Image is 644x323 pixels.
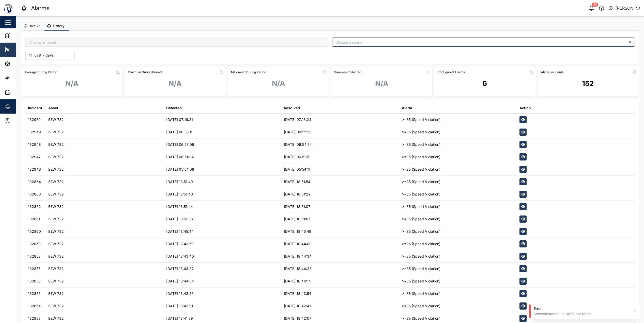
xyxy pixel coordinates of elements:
[48,117,64,122] div: BEW 732
[48,254,64,259] div: BEW 732
[166,278,194,284] div: [DATE] 18:44:04
[166,179,193,185] div: [DATE] 18:51:49
[48,167,64,172] div: BEW 732
[13,104,29,109] div: Alarms
[519,253,527,260] button: View
[28,229,41,234] div: 132860
[402,254,440,259] div: >=85 (Speed Violation)
[582,78,594,89] div: 152
[48,291,64,296] div: BEW 732
[272,78,285,89] div: N/A
[53,24,65,28] span: History
[48,129,64,135] div: BEW 732
[34,51,54,60] span: Last 7 days
[284,105,300,111] div: Resolved
[48,191,64,197] div: BEW 732
[519,105,531,111] div: Action
[28,179,41,185] div: 132864
[402,291,440,296] div: >=85 (Speed Violation)
[28,204,41,209] div: 132862
[28,129,41,135] div: 132949
[402,278,440,284] div: >=85 (Speed Violation)
[166,142,194,147] div: [DATE] 06:55:09
[519,315,527,322] button: View
[25,51,75,60] button: Last 7 days
[519,166,527,173] button: View
[284,229,311,234] div: [DATE] 18:45:49
[402,241,440,247] div: >=85 (Speed Violation)
[519,153,527,160] button: View
[284,179,310,185] div: [DATE] 18:51:54
[166,191,193,197] div: [DATE] 18:51:40
[166,303,193,309] div: [DATE] 18:43:01
[13,47,36,52] div: Dashboard
[284,254,312,259] div: [DATE] 18:44:34
[166,129,193,135] div: [DATE] 06:55:13
[13,75,25,81] div: Sites
[28,291,40,296] div: 132855
[166,229,194,234] div: [DATE] 18:45:44
[13,118,27,123] div: Tasks
[65,78,79,89] div: N/A
[166,241,194,247] div: [DATE] 18:43:59
[231,70,266,74] div: Maximum During Period
[402,179,440,185] div: >=85 (Speed Violation)
[166,117,193,122] div: [DATE] 07:16:21
[519,240,527,247] button: View
[13,33,25,38] div: Map
[519,290,527,297] button: View
[48,154,64,160] div: BEW 732
[13,89,30,95] div: Reports
[28,117,41,122] div: 132950
[534,306,629,311] div: Error
[48,316,64,321] div: BEW 732
[30,24,40,28] span: Active
[402,142,440,147] div: >=85 (Speed Violation)
[48,266,64,272] div: BEW 732
[166,154,194,160] div: [DATE] 06:51:24
[31,4,50,13] div: Alarms
[519,141,527,148] button: View
[28,167,41,172] div: 132946
[402,167,440,172] div: >=85 (Speed Violation)
[28,241,41,247] div: 132859
[519,203,527,210] button: View
[48,142,64,147] div: BEW 732
[437,70,465,74] div: Configured Alarms
[28,154,41,160] div: 132947
[284,154,311,160] div: [DATE] 06:51:19
[166,316,193,321] div: [DATE] 18:41:59
[48,216,64,222] div: BEW 732
[166,254,194,259] div: [DATE] 18:43:40
[48,204,64,209] div: BEW 732
[284,266,312,272] div: [DATE] 18:44:23
[541,70,563,74] div: Alarm Incidents
[284,316,311,321] div: [DATE] 18:42:07
[284,142,312,147] div: [DATE] 06:54:54
[519,278,527,285] button: View
[402,204,440,209] div: >=85 (Speed Violation)
[482,78,487,89] div: 6
[402,117,440,122] div: >=85 (Speed Violation)
[284,167,310,172] div: [DATE] 05:54:11
[28,278,41,284] div: 132856
[402,191,440,197] div: >=85 (Speed Violation)
[402,303,440,309] div: >=85 (Speed Violation)
[402,266,440,272] div: >=85 (Speed Violation)
[24,70,57,74] div: Average During Period
[166,204,193,209] div: [DATE] 18:51:44
[519,191,527,198] button: View
[48,303,64,309] div: BEW 732
[168,78,182,89] div: N/A
[334,70,361,74] div: Samples Collected
[402,316,440,321] div: >=85 (Speed Violation)
[28,216,40,222] div: 132861
[375,78,388,89] div: N/A
[28,266,40,272] div: 132857
[166,291,194,296] div: [DATE] 18:42:56
[402,216,440,222] div: >=85 (Speed Violation)
[608,5,640,12] button: [PERSON_NAME]
[402,154,440,160] div: >=85 (Speed Violation)
[166,105,182,111] div: Detected
[616,5,640,11] div: [PERSON_NAME]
